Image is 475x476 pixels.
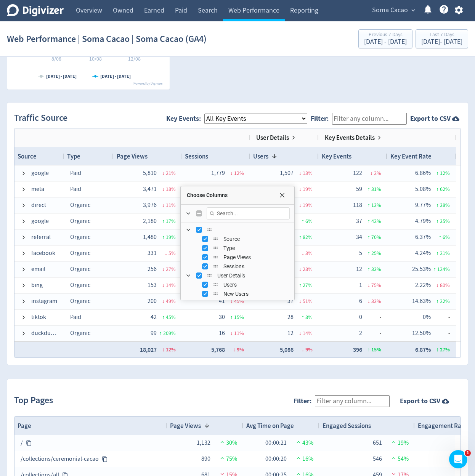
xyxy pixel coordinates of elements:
span: ↑ [367,346,370,353]
span: 1 [359,281,362,289]
span: Sessions [185,152,208,160]
span: ↓ [162,170,165,176]
span: 30% [218,439,237,447]
span: ↓ [302,346,304,353]
span: Key Event Rate [390,152,432,160]
div: [DATE] - [DATE] [421,38,462,45]
span: 13 % [303,170,313,176]
span: Organic [70,217,90,225]
label: Filter: [294,396,315,405]
span: 1,507 [280,169,294,177]
span: 6 % [443,234,450,240]
span: ↓ [299,202,302,208]
span: 11 % [166,202,176,208]
div: [DATE] - [DATE] [364,38,407,45]
input: Filter any column... [315,395,390,407]
div: 1,132 [191,436,210,450]
span: 41 [219,297,225,305]
span: 82 % [303,234,313,240]
span: 1 [465,450,471,456]
span: 9.77% [415,201,431,209]
input: Filter any column... [332,113,407,125]
span: ↑ [230,314,233,321]
span: Organic [70,265,90,273]
span: 45 % [166,314,176,321]
span: ↑ [439,234,441,240]
span: 99 [151,329,157,337]
span: ↑ [299,282,302,288]
span: 5,086 [280,346,294,354]
span: 6.86% [415,169,431,177]
span: 30 [219,313,225,321]
span: ↑ [159,330,162,337]
span: google [31,166,49,181]
span: Users [253,152,268,160]
span: 28 [287,313,294,321]
span: ↓ [165,250,167,256]
span: 34 [356,233,362,241]
span: google [31,214,49,229]
span: ↑ [162,314,165,321]
span: Page Views [223,254,290,260]
div: Column List 13 Columns [181,225,294,344]
span: 5,810 [143,169,157,177]
span: 6 % [305,218,313,224]
span: 331 [148,249,157,257]
span: 42 [151,313,157,321]
span: 16 [219,329,225,337]
span: - [362,326,381,341]
span: Type [67,152,80,160]
span: referral [31,230,51,245]
span: 12 [287,329,294,337]
span: 21 % [440,250,450,256]
span: 54% [390,455,409,463]
span: 0% [423,313,431,321]
span: ↓ [367,282,370,288]
span: 59 [356,185,362,193]
span: Choose Columns [187,192,273,198]
span: ↓ [299,330,302,337]
span: 12 [356,265,362,273]
span: 12 % [234,170,244,176]
span: 51 % [303,298,313,305]
div: 890 [191,452,210,466]
span: 5,768 [211,346,225,354]
span: 14 % [303,330,313,337]
span: Source [18,152,37,160]
span: ↑ [436,202,439,208]
label: Key Events: [166,114,204,123]
button: Previous 7 Days[DATE] - [DATE] [358,29,412,48]
span: 18,027 [140,346,157,354]
span: 2 [359,329,362,337]
span: 75% [218,455,237,463]
input: Filter Columns Input [207,207,290,220]
div: / [21,436,161,450]
span: ↑ [367,250,370,256]
span: 9 % [305,346,313,353]
span: ↓ [162,346,165,353]
span: duckduckgo [31,326,57,341]
div: Previous 7 Days [364,32,407,38]
span: 19 % [303,186,313,192]
span: 37 [356,217,362,225]
span: ↓ [230,330,233,337]
text: Powered by Digivizer [133,81,163,86]
span: ↑ [433,266,436,272]
span: 28 % [303,266,313,272]
span: meta [31,182,44,197]
span: ↓ [233,346,236,353]
span: 21 % [166,170,176,176]
span: 75 % [371,282,381,288]
span: 38 % [440,202,450,208]
span: 1,779 [211,169,225,177]
span: 12.50% [412,329,431,337]
text: [DATE] - [DATE] [46,73,77,79]
span: 4.79% [415,217,431,225]
span: Organic [70,233,90,241]
span: New Users [223,291,290,297]
span: Organic [70,329,90,337]
span: ↓ [230,170,233,176]
span: 27 % [303,282,313,288]
span: 37 [287,297,294,305]
span: - [362,310,381,325]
